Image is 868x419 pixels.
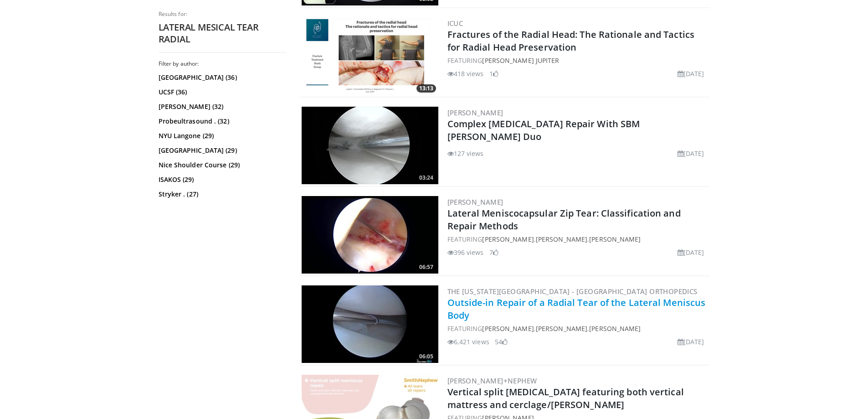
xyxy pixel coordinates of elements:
li: [DATE] [678,248,704,257]
a: The [US_STATE][GEOGRAPHIC_DATA] - [GEOGRAPHIC_DATA] Orthopedics [447,287,698,296]
a: 13:13 [302,17,438,95]
a: Lateral Meniscocapsular Zip Tear: Classification and Repair Methods [447,207,681,232]
a: [PERSON_NAME] [482,324,534,333]
li: [DATE] [678,337,704,347]
div: FEATURING [447,56,708,65]
img: d40ea568-621d-4744-8439-ce5a6fc8f2ac.300x170_q85_crop-smart_upscale.jpg [302,196,438,274]
span: 06:57 [416,263,436,271]
span: 06:05 [416,352,436,361]
li: 6,421 views [447,337,489,347]
a: [PERSON_NAME] [482,235,534,243]
a: [GEOGRAPHIC_DATA] (36) [159,73,284,82]
a: Nice Shoulder Course (29) [159,160,284,170]
img: 5c50dd53-e53b-454a-87a4-92858b63ad6f.300x170_q85_crop-smart_upscale.jpg [302,285,438,363]
a: Complex [MEDICAL_DATA] Repair With SBM [PERSON_NAME] Duo [447,118,640,143]
li: 418 views [447,69,484,78]
h2: LATERAL MESICAL TEAR RADIAL [159,21,286,45]
a: 03:24 [302,107,438,184]
a: [PERSON_NAME] [447,197,503,207]
a: [PERSON_NAME] [536,324,587,333]
li: [DATE] [678,69,704,78]
a: UCSF (36) [159,88,284,97]
a: 06:05 [302,285,438,363]
a: NYU Langone (29) [159,131,284,140]
li: 7 [489,248,498,257]
a: ISAKOS (29) [159,175,284,184]
img: bff37d31-2e68-4d49-9ca0-74827d30edbb.300x170_q85_crop-smart_upscale.jpg [302,107,438,184]
div: FEATURING , , [447,324,708,333]
a: Probeultrasound . (32) [159,117,284,126]
a: Outside-in Repair of a Radial Tear of the Lateral Meniscus Body [447,296,706,321]
li: 396 views [447,248,484,257]
span: 13:13 [416,84,436,93]
a: Stryker . (27) [159,190,284,199]
a: [PERSON_NAME] [589,324,641,333]
a: ICUC [447,19,463,28]
li: 1 [489,69,498,78]
a: [PERSON_NAME] [447,108,503,117]
a: [PERSON_NAME] [536,235,587,243]
a: Vertical split [MEDICAL_DATA] featuring both vertical mattress and cerclage/[PERSON_NAME] [447,386,684,411]
a: Fractures of the Radial Head: The Rationale and Tactics for Radial Head Preservation [447,28,695,53]
a: [PERSON_NAME] Jupiter [482,56,559,65]
a: [PERSON_NAME] (32) [159,102,284,111]
span: 03:24 [416,174,436,182]
a: [PERSON_NAME] [589,235,641,243]
div: FEATURING , , [447,234,708,244]
li: [DATE] [678,149,704,158]
a: [GEOGRAPHIC_DATA] (29) [159,146,284,155]
a: 06:57 [302,196,438,274]
h3: Filter by author: [159,60,286,67]
li: 127 views [447,149,484,158]
img: 28bb1a9b-507c-46c6-adf3-732da66a0791.png.300x170_q85_crop-smart_upscale.png [302,17,438,95]
a: [PERSON_NAME]+Nephew [447,376,537,385]
li: 54 [495,337,508,347]
p: Results for: [159,10,286,18]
